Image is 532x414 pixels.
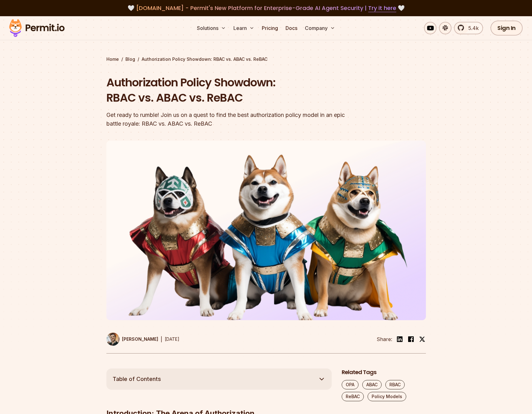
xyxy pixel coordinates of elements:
[125,56,135,62] a: Blog
[385,380,405,389] a: RBAC
[106,141,426,320] img: Authorization Policy Showdown: RBAC vs. ABAC vs. ReBAC
[342,392,364,401] a: ReBAC
[106,333,120,346] img: Daniel Bass
[342,380,359,389] a: OPA
[302,22,338,34] button: Company
[15,4,517,12] div: 🤍 🤍
[6,17,67,39] img: Permit logo
[377,335,392,343] li: Share:
[342,368,426,376] h2: Related Tags
[106,368,332,390] button: Table of Contents
[165,336,179,342] time: [DATE]
[106,333,158,346] a: [PERSON_NAME]
[419,336,425,342] img: twitter
[113,375,161,383] span: Table of Contents
[491,21,523,36] a: Sign In
[161,335,162,343] div: |
[106,56,119,62] a: Home
[136,4,396,12] span: [DOMAIN_NAME] - Permit's New Platform for Enterprise-Grade AI Agent Security |
[454,22,483,34] a: 5.4k
[122,336,158,342] p: [PERSON_NAME]
[396,335,403,343] img: linkedin
[106,56,426,62] div: / /
[407,335,415,343] img: facebook
[106,111,346,128] div: Get ready to rumble! Join us on a quest to find the best authorization policy model in an epic ba...
[465,24,479,32] span: 5.4k
[106,75,346,106] h1: Authorization Policy Showdown: RBAC vs. ABAC vs. ReBAC
[259,22,281,34] a: Pricing
[368,4,396,12] a: Try it here
[283,22,300,34] a: Docs
[368,392,406,401] a: Policy Models
[194,22,228,34] button: Solutions
[231,22,257,34] button: Learn
[362,380,382,389] a: ABAC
